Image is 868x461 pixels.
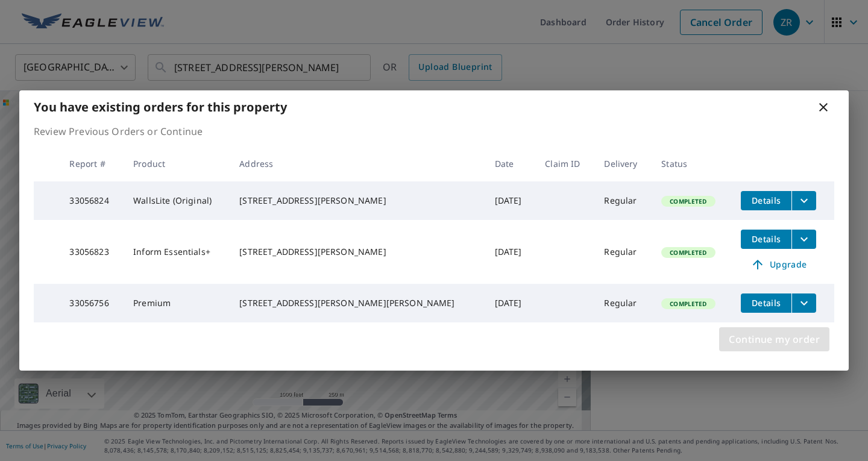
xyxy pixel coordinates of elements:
div: [STREET_ADDRESS][PERSON_NAME] [239,246,475,258]
button: filesDropdownBtn-33056824 [791,191,816,210]
th: Date [485,146,536,181]
td: Inform Essentials+ [124,220,230,284]
td: [DATE] [485,220,536,284]
button: detailsBtn-33056756 [741,293,791,313]
td: [DATE] [485,284,536,322]
button: filesDropdownBtn-33056823 [791,230,816,249]
p: Review Previous Orders or Continue [34,124,834,139]
th: Delivery [594,146,652,181]
div: [STREET_ADDRESS][PERSON_NAME] [239,195,475,207]
button: detailsBtn-33056824 [741,191,791,210]
b: You have existing orders for this property [34,99,287,115]
td: WallsLite (Original) [124,181,230,220]
td: Regular [594,181,652,220]
th: Status [652,146,731,181]
button: filesDropdownBtn-33056756 [791,293,816,313]
th: Report # [60,146,124,181]
span: Continue my order [729,331,820,348]
td: 33056823 [60,220,124,284]
td: Regular [594,220,652,284]
span: Completed [662,299,714,308]
td: Premium [124,284,230,322]
span: Completed [662,197,714,205]
th: Address [230,146,485,181]
span: Details [748,195,784,206]
td: Regular [594,284,652,322]
td: 33056824 [60,181,124,220]
div: [STREET_ADDRESS][PERSON_NAME][PERSON_NAME] [239,297,475,309]
td: [DATE] [485,181,536,220]
button: Continue my order [719,327,829,351]
a: Upgrade [741,255,816,274]
span: Details [748,297,784,309]
button: detailsBtn-33056823 [741,230,791,249]
td: 33056756 [60,284,124,322]
th: Product [124,146,230,181]
span: Upgrade [748,257,809,272]
th: Claim ID [535,146,594,181]
span: Completed [662,248,714,257]
span: Details [748,233,784,245]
